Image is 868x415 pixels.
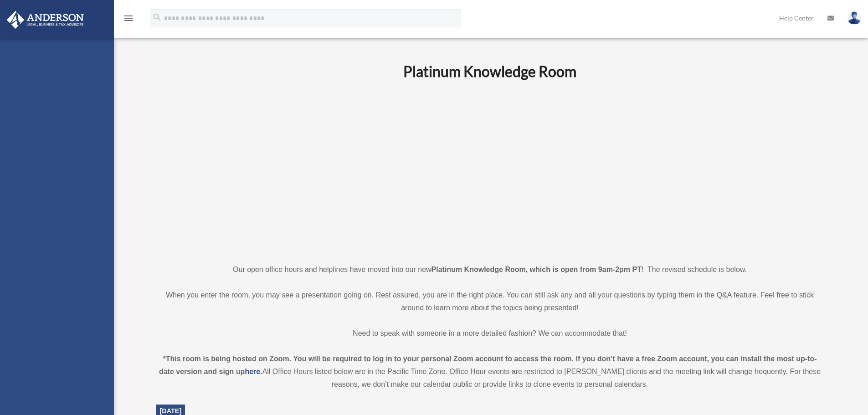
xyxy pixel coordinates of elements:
[123,13,134,24] i: menu
[431,266,642,273] strong: Platinum Knowledge Room, which is open from 9am-2pm PT
[156,353,824,391] div: All Office Hours listed below are in the Pacific Time Zone. Office Hour events are restricted to ...
[123,16,134,24] a: menu
[260,368,262,375] strong: .
[403,62,576,80] b: Platinum Knowledge Room
[156,263,824,276] p: Our open office hours and helplines have moved into our new ! The revised schedule is below.
[152,12,162,22] i: search
[353,92,627,246] iframe: 231110_Toby_KnowledgeRoom
[156,327,824,340] p: Need to speak with someone in a more detailed fashion? We can accommodate that!
[245,368,260,375] a: here
[159,355,817,375] strong: *This room is being hosted on Zoom. You will be required to log in to your personal Zoom account ...
[160,407,182,415] span: [DATE]
[847,11,861,25] img: User Pic
[4,11,87,29] img: Anderson Advisors Platinum Portal
[156,289,824,314] p: When you enter the room, you may see a presentation going on. Rest assured, you are in the right ...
